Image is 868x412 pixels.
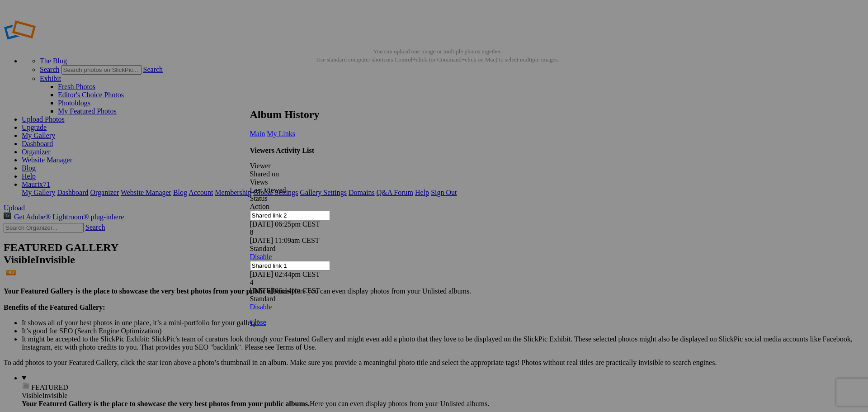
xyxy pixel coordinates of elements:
div: Last Viewed [250,186,612,194]
div: Standard [250,295,612,303]
div: Viewer [250,162,612,170]
a: Main [250,130,265,137]
div: Views [250,178,612,186]
a: Disable [250,253,272,260]
div: [DATE] 11:09am CEST [250,237,612,245]
div: 4 [250,279,612,287]
div: [DATE] 06:25pm CEST [250,220,612,228]
a: My Links [267,130,295,137]
div: [DATE] 02:44pm CEST [250,270,612,279]
div: Action [250,203,612,211]
div: Status [250,194,612,203]
div: 8 [250,228,612,237]
div: Shared on [250,170,612,178]
a: Disable [250,303,272,311]
b: Viewers Activity List [250,147,314,154]
h2: Album History [250,109,612,121]
div: Standard [250,245,612,253]
input: Shared link 2 [250,211,330,220]
div: [DATE] 06:14pm CEST [250,287,612,295]
a: Close [250,318,266,326]
input: Shared link 1 [250,261,330,270]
